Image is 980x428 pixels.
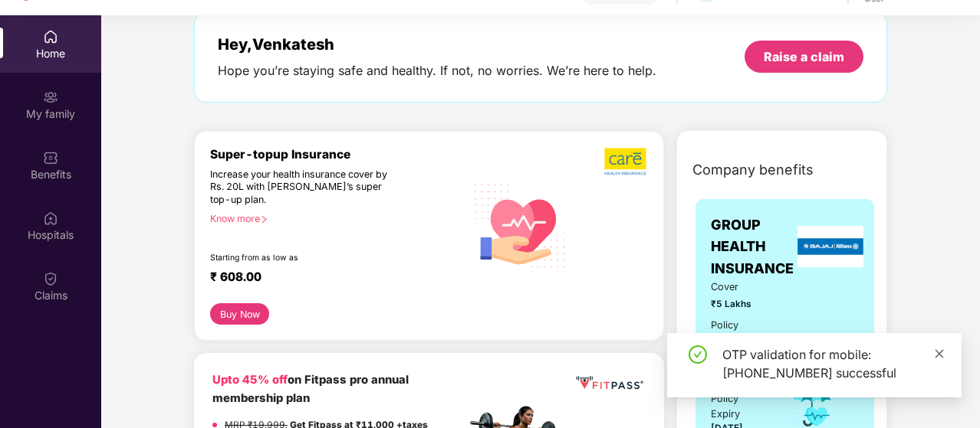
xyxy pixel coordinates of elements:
[210,168,400,207] div: Increase your health insurance cover by Rs. 20L with [PERSON_NAME]’s super top-up plan.
[43,29,58,44] img: svg+xml;base64,PHN2ZyBpZD0iSG9tZSIgeG1sbnM9Imh0dHA6Ly93d3cudzMub3JnLzIwMDAvc3ZnIiB3aWR0aD0iMjAiIG...
[218,35,656,54] div: Hey, Venkatesh
[210,303,269,325] button: Buy Now
[260,215,268,224] span: right
[43,90,58,105] img: svg+xml;base64,PHN2ZyB3aWR0aD0iMjAiIGhlaWdodD0iMjAiIHZpZXdCb3g9IjAgMCAyMCAyMCIgZmlsbD0ibm9uZSIgeG...
[43,271,58,286] img: svg+xml;base64,PHN2ZyBpZD0iQ2xhaW0iIHhtbG5zPSJodHRwOi8vd3d3LnczLm9yZy8yMDAwL3N2ZyIgd2lkdGg9IjIwIi...
[722,345,943,382] div: OTP validation for mobile: [PHONE_NUMBER] successful
[711,279,767,295] span: Cover
[43,150,58,165] img: svg+xml;base64,PHN2ZyBpZD0iQmVuZWZpdHMiIHhtbG5zPSJodHRwOi8vd3d3LnczLm9yZy8yMDAwL3N2ZyIgd2lkdGg9Ij...
[711,318,767,348] div: Policy issued
[218,63,656,79] div: Hope you’re staying safe and healthy. If not, no worries. We’re here to help.
[43,211,58,226] img: svg+xml;base64,PHN2ZyBpZD0iSG9zcGl0YWxzIiB4bWxucz0iaHR0cDovL3d3dy53My5vcmcvMjAwMC9zdmciIHdpZHRoPS...
[574,371,646,394] img: fppp.png
[692,159,814,181] span: Company benefits
[212,373,409,404] b: on Fitpass pro annual membership plan
[689,345,707,364] span: check-circle
[210,253,400,263] div: Starting from as low as
[934,348,945,359] span: close
[210,213,456,224] div: Know more
[764,48,844,65] div: Raise a claim
[711,297,767,312] span: ₹5 Lakhs
[210,147,465,162] div: Super-topup Insurance
[797,226,863,267] img: insurerLogo
[711,214,794,279] span: GROUP HEALTH INSURANCE
[210,270,450,288] div: ₹ 608.00
[604,147,648,176] img: b5dec4f62d2307b9de63beb79f102df3.png
[212,373,288,387] b: Upto 45% off
[465,169,575,280] img: svg+xml;base64,PHN2ZyB4bWxucz0iaHR0cDovL3d3dy53My5vcmcvMjAwMC9zdmciIHhtbG5zOnhsaW5rPSJodHRwOi8vd3...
